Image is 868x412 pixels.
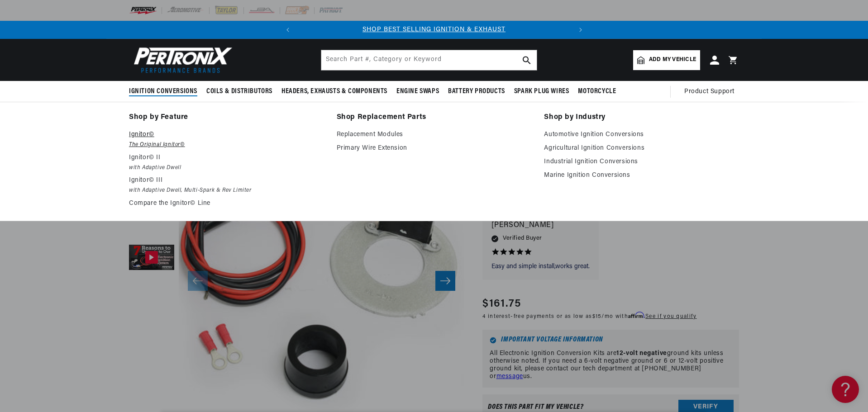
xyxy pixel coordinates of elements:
a: Primary Wire Extension [337,143,532,154]
a: See if you qualify - Learn more about Affirm Financing (opens in modal) [645,314,696,319]
a: Ignitor© III with Adaptive Dwell, Multi-Spark & Rev Limiter [129,175,324,195]
summary: Product Support [684,81,739,103]
strong: 12-volt negative [616,350,667,357]
span: Battery Products [448,87,505,96]
span: Add my vehicle [649,56,696,64]
summary: Ignition Conversions [129,81,202,102]
a: Add my vehicle [633,50,700,70]
span: Engine Swaps [396,87,439,96]
img: Pertronix [129,44,233,76]
a: Automotive Ignition Conversions [544,129,739,140]
summary: Battery Products [444,81,510,102]
p: 4 interest-free payments or as low as /mo with . [482,312,696,321]
summary: Motorcycle [573,81,620,102]
span: Spark Plug Wires [514,87,569,96]
em: with Adaptive Dwell, Multi-Spark & Rev Limiter [129,186,324,195]
span: Affirm [628,312,644,318]
h6: Important Voltage Information [490,337,732,344]
p: All Electronic Ignition Conversion Kits are ground kits unless otherwise noted. If you need a 6-v... [490,350,732,380]
span: Ignition Conversions [129,87,197,96]
a: Marine Ignition Conversions [544,170,739,181]
a: Replacement Modules [337,129,532,140]
input: Search Part #, Category or Keyword [321,50,537,70]
span: Verified Buyer [503,233,542,243]
slideshow-component: Translation missing: en.sections.announcements.announcement_bar [106,21,762,39]
span: Motorcycle [578,87,616,96]
p: Ignitor© III [129,175,324,186]
button: Translation missing: en.sections.announcements.next_announcement [572,21,590,39]
button: search button [517,50,537,70]
div: Does This part fit My vehicle? [488,403,583,411]
div: 1 of 2 [297,25,572,35]
p: Ignitor© [129,129,324,140]
a: Industrial Ignition Conversions [544,156,739,167]
summary: Engine Swaps [392,81,444,102]
span: Headers, Exhausts & Components [281,87,387,96]
summary: Headers, Exhausts & Components [277,81,392,102]
summary: Spark Plug Wires [510,81,574,102]
a: Agricultural Ignition Conversions [544,143,739,154]
a: Shop Replacement Parts [337,111,532,124]
span: Coils & Distributors [206,87,272,96]
a: message [496,373,523,380]
button: Slide right [435,271,455,291]
button: Slide left [188,271,208,291]
p: Easy and simple install,works great. [491,262,590,271]
em: with Adaptive Dwell [129,163,324,173]
a: Ignitor© The Original Ignitor© [129,129,324,150]
div: Announcement [297,25,572,35]
span: Product Support [684,87,734,97]
a: Shop by Industry [544,111,739,124]
a: SHOP BEST SELLING IGNITION & EXHAUST [362,26,506,33]
p: [PERSON_NAME] [491,219,590,232]
summary: Coils & Distributors [202,81,277,102]
p: Ignitor© II [129,152,324,163]
a: Compare the Ignitor© Line [129,198,324,209]
a: Shop by Feature [129,111,324,124]
a: Ignitor© II with Adaptive Dwell [129,152,324,173]
button: Translation missing: en.sections.announcements.previous_announcement [279,21,297,39]
span: $15 [592,314,602,319]
span: $161.75 [482,296,521,312]
em: The Original Ignitor© [129,140,324,150]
